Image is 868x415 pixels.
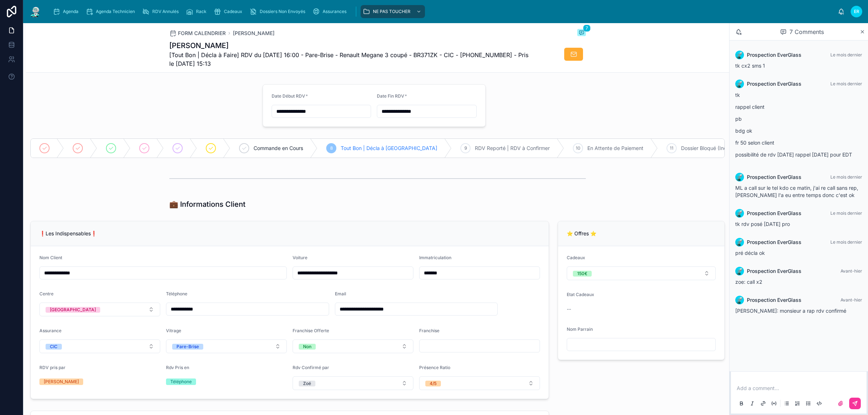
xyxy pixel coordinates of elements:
[747,268,801,275] span: Prospection EverGlass
[51,5,84,18] a: Agenda
[39,365,65,370] span: RDV pris par
[140,5,184,18] a: RDV Annulés
[464,145,467,151] span: 9
[430,381,437,386] div: 4/5
[293,255,307,260] span: Voiture
[583,25,591,32] span: 7
[735,127,862,134] p: bdg ok
[735,221,790,227] span: tk rdv posé [DATE] pro
[224,9,242,14] span: Cadeaux
[212,5,247,18] a: Cadeaux
[166,365,189,370] span: Rdv Pris en
[178,30,226,37] span: FORM CALENDRIER
[169,51,532,68] span: [Tout Bon | Décla à Faire] RDV du [DATE] 16:00 - Pare-Brise - Renault Megane 3 coupé - BR371ZK - ...
[330,145,333,151] span: 8
[670,145,673,151] span: 11
[735,115,862,123] p: pb
[830,174,862,180] span: Le mois dernier
[96,9,135,14] span: Agenda Technicien
[419,376,540,390] button: Select Button
[293,376,413,390] button: Select Button
[63,9,78,14] span: Agenda
[735,250,765,256] span: pré décla ok
[577,271,587,277] div: 150€
[377,93,404,99] span: Date Fin RDV
[735,103,862,111] p: rappel client
[39,255,62,260] span: Nom Client
[735,308,846,314] span: [PERSON_NAME]: monsieur a rap rdv confirmé
[39,303,160,316] button: Select Button
[303,344,311,350] div: Non
[735,279,762,285] span: zoe: call x2
[44,378,79,385] div: [PERSON_NAME]
[341,145,437,152] span: Tout Bon | Décla à [GEOGRAPHIC_DATA]
[747,174,801,181] span: Prospection EverGlass
[39,339,160,353] button: Select Button
[735,185,858,198] span: ML a call sur le tel kdo ce matin, j'ai re call sans rep, [PERSON_NAME] l'a eu entre temps donc c...
[196,9,207,14] span: Rack
[681,145,778,152] span: Dossier Bloqué (Indiquer Raison Blocage)
[735,151,862,158] p: possibilité de rdv [DATE] rappel [DATE] pour EDT
[747,51,801,59] span: Prospection EverGlass
[567,255,585,260] span: Cadeaux
[48,4,838,20] div: scrollable content
[176,344,199,350] div: Pare-Brise
[841,297,862,303] span: Avant-hier
[39,230,97,236] span: ❗Les Indispensables❗
[84,5,140,18] a: Agenda Technicien
[50,344,58,350] div: CIC
[310,5,352,18] a: Assurances
[567,292,594,297] span: Etat Cadeaux
[735,63,765,69] span: tk cx2 sms 1
[293,328,329,333] span: Franchise Offerte
[170,378,192,385] div: Téléphone
[373,9,410,14] span: NE PAS TOUCHER
[567,266,716,280] button: Select Button
[39,328,61,333] span: Assurance
[293,339,413,353] button: Select Button
[475,145,550,152] span: RDV Reporté | RDV à Confirmer
[303,381,311,386] div: Zoé
[841,268,862,274] span: Avant-hier
[247,5,310,18] a: Dossiers Non Envoyés
[830,210,862,216] span: Le mois dernier
[50,307,96,313] div: [GEOGRAPHIC_DATA]
[419,365,450,370] span: Présence Ratio
[254,145,303,152] span: Commande en Cours
[747,210,801,217] span: Prospection EverGlass
[587,145,643,152] span: En Attente de Paiement
[335,291,346,296] span: Email
[361,5,425,18] a: NE PAS TOUCHER
[576,145,580,151] span: 10
[830,81,862,86] span: Le mois dernier
[184,5,212,18] a: Rack
[169,30,226,37] a: FORM CALENDRIER
[166,328,181,333] span: Vitrage
[747,80,801,87] span: Prospection EverGlass
[830,239,862,245] span: Le mois dernier
[747,239,801,246] span: Prospection EverGlass
[29,6,42,17] img: App logo
[260,9,305,14] span: Dossiers Non Envoyés
[39,291,54,296] span: Centre
[747,296,801,304] span: Prospection EverGlass
[419,255,451,260] span: Immatriculation
[166,291,187,296] span: Téléphone
[854,9,859,14] span: ER
[272,93,305,99] span: Date Début RDV
[830,52,862,57] span: Le mois dernier
[567,230,596,236] span: ⭐ Offres ⭐
[169,40,532,51] h1: [PERSON_NAME]
[735,139,862,146] p: fr 50 selon client
[293,365,329,370] span: Rdv Confirmé par
[233,30,275,37] a: [PERSON_NAME]
[567,305,571,313] span: --
[169,199,246,209] h1: 💼 Informations Client
[735,91,862,99] p: tk
[577,29,586,38] button: 7
[567,326,593,332] span: Nom Parrain
[419,328,439,333] span: Franchise
[166,339,287,353] button: Select Button
[323,9,346,14] span: Assurances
